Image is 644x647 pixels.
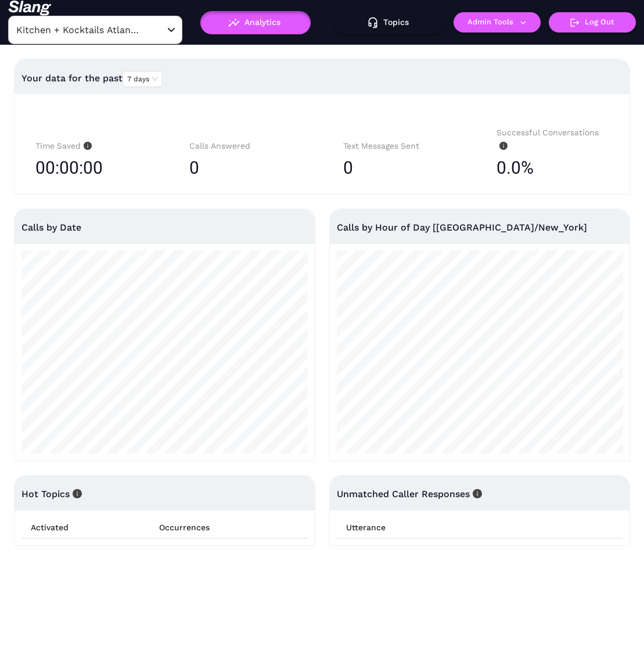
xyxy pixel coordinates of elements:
span: info-circle [81,142,92,150]
th: Activated [21,517,150,538]
button: Open [164,23,178,37]
button: Topics [334,11,444,34]
button: Admin Tools [454,12,541,33]
button: Log Out [549,12,636,33]
a: Analytics [200,18,311,26]
span: Successful Conversations [497,128,599,150]
span: Hot Topics [21,488,82,499]
span: 0 [189,157,199,178]
div: Calls Answered [189,139,301,153]
span: info-circle [470,489,482,498]
span: Time Saved [35,141,92,150]
div: Text Messages Sent [343,139,455,153]
div: Calls by Hour of Day [[GEOGRAPHIC_DATA]/New_York] [337,209,623,247]
button: Analytics [200,11,311,34]
span: info-circle [70,489,82,498]
div: Your data for the past [21,64,623,92]
span: 00:00:00 [35,153,103,182]
span: info-circle [497,142,508,150]
span: 7 days [127,71,158,87]
th: Occurrences [150,517,307,538]
th: Utterance [337,517,623,538]
span: 0.0% [497,153,534,182]
span: 0 [343,157,353,178]
div: Calls by Date [21,209,308,247]
span: Unmatched Caller Responses [337,488,482,499]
